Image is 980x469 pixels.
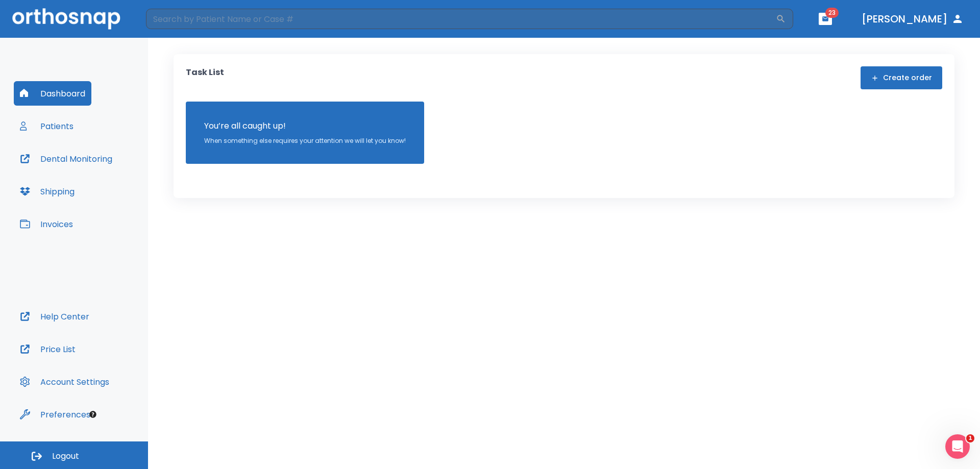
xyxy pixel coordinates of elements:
span: Logout [52,451,79,462]
p: Task List [186,66,224,89]
span: 23 [825,8,839,18]
button: Preferences [14,402,96,427]
p: You’re all caught up! [204,120,406,132]
p: When something else requires your attention we will let you know! [204,136,406,145]
button: Patients [14,114,80,138]
img: Orthosnap [12,8,120,29]
button: [PERSON_NAME] [857,10,968,28]
button: Dental Monitoring [14,146,118,171]
button: Price List [14,337,82,361]
button: Help Center [14,304,95,329]
button: Shipping [14,179,81,204]
button: Create order [861,66,942,89]
div: Tooltip anchor [88,410,97,419]
span: 1 [966,434,974,442]
button: Account Settings [14,369,115,394]
button: Invoices [14,212,79,236]
button: Dashboard [14,81,91,106]
iframe: Intercom live chat [945,434,970,459]
input: Search by Patient Name or Case # [146,9,776,29]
